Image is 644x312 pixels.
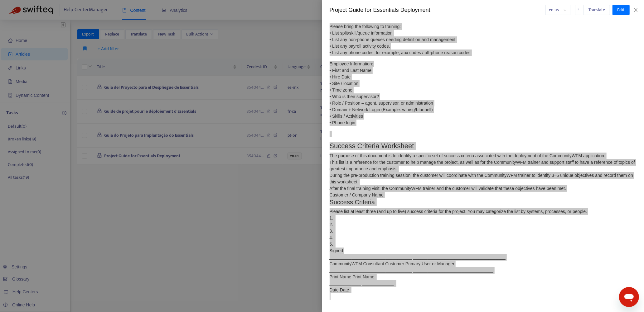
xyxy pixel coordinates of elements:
[330,153,637,159] div: The purpose of this document is to identify a specific set of success criteria associated with th...
[588,7,605,13] span: Translate
[330,159,637,172] div: This list is a reference for the customer to help manage the project, as well as for the Communit...
[619,287,639,307] iframe: Button to launch messaging window
[330,267,637,274] div: __________________________________ _________________________________
[330,241,637,248] div: 5.
[330,221,637,228] div: 2.
[330,215,637,221] div: 1.
[330,142,637,150] h1: Success Criteria Worksheet
[330,274,637,280] div: Print Name Print Name
[330,280,637,287] div: _____________ _____________
[617,7,625,13] span: Edit
[613,5,630,15] button: Edit
[330,172,637,185] div: During the pre-production training session, the customer will coordinate with the CommunityWFM tr...
[330,287,637,293] div: Date Date
[330,228,637,234] div: 3.
[575,5,581,15] button: more
[549,5,567,15] span: en-us
[330,6,545,14] div: Project Guide for Essentials Deployment
[583,5,610,15] button: Translate
[633,7,638,12] span: close
[330,61,637,126] p: Employee Information: • First and Last Name • Hire Date • Site / location • Time zone • Who is th...
[330,248,637,254] div: Signed
[632,7,640,13] button: Close
[330,192,637,198] div: Customer / Company Name
[330,198,637,206] h2: Success Criteria
[330,254,637,261] div: __________________________________ ______________________________________
[330,185,637,192] div: After the final training visit, the CommunityWFM trainer and the customer will validate that thes...
[330,234,637,241] div: 4.
[576,7,580,12] span: more
[330,261,637,267] div: CommunityWFM Consultant Customer Primary User or Manager
[330,208,637,215] div: Please list at least three (and up to five) success criteria for the project. You may categorize ...
[330,23,637,56] p: Please bring the following to training: • List split/skill/queue information • List any non-phone...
